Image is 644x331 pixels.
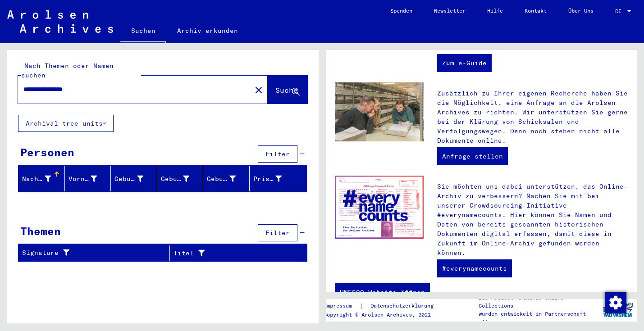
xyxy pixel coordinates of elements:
[258,224,297,241] button: Filter
[174,249,285,258] div: Titel
[161,174,190,184] div: Geburt‏
[250,166,306,191] mat-header-cell: Prisoner #
[479,310,598,326] p: wurden entwickelt in Partnerschaft mit
[335,283,430,301] a: UNESCO-Website öffnen
[18,115,114,132] button: Archival tree units
[7,10,113,33] img: Arolsen_neg.svg
[21,62,114,79] mat-label: Nach Themen oder Namen suchen
[253,85,264,95] mat-icon: close
[157,166,204,191] mat-header-cell: Geburt‏
[207,174,236,184] div: Geburtsdatum
[20,144,74,160] div: Personen
[437,259,512,277] a: #everynamecounts
[437,89,628,145] p: Zusätzlich zu Ihrer eigenen Recherche haben Sie die Möglichkeit, eine Anfrage an die Arolsen Arch...
[120,20,166,43] a: Suchen
[437,147,508,165] a: Anfrage stellen
[258,145,297,163] button: Filter
[437,182,628,258] p: Sie möchten uns dabei unterstützen, das Online-Archiv zu verbessern? Machen Sie mit bei unserer C...
[161,172,203,186] div: Geburt‏
[265,229,290,237] span: Filter
[479,294,598,310] p: Die Arolsen Archives Online-Collections
[324,301,359,311] a: Impressum
[207,172,249,186] div: Geburtsdatum
[268,76,307,104] button: Suche
[174,246,296,260] div: Titel
[111,166,157,191] mat-header-cell: Geburtsname
[615,8,625,14] span: DE
[18,166,65,191] mat-header-cell: Nachname
[166,20,249,41] a: Archiv erkunden
[253,172,296,186] div: Prisoner #
[20,223,61,239] div: Themen
[363,301,444,311] a: Datenschutzerklärung
[250,81,268,99] button: Clear
[253,174,282,184] div: Prisoner #
[203,166,250,191] mat-header-cell: Geburtsdatum
[69,174,97,184] div: Vorname
[22,246,169,260] div: Signature
[605,292,626,313] img: Zustimmung ändern
[601,299,635,321] img: yv_logo.png
[114,174,143,184] div: Geburtsname
[604,291,626,313] div: Zustimmung ändern
[437,54,492,72] a: Zum e-Guide
[335,82,424,142] img: inquiries.jpg
[114,172,157,186] div: Geburtsname
[22,174,51,184] div: Nachname
[324,301,444,311] div: |
[265,150,290,158] span: Filter
[335,176,424,239] img: enc.jpg
[22,172,64,186] div: Nachname
[324,311,444,319] p: Copyright © Arolsen Archives, 2021
[65,166,111,191] mat-header-cell: Vorname
[69,172,111,186] div: Vorname
[275,86,298,95] span: Suche
[22,248,158,258] div: Signature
